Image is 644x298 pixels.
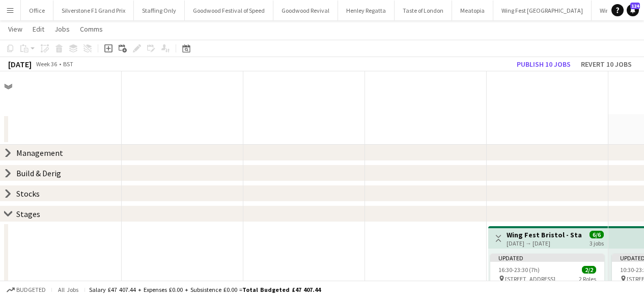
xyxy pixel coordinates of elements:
[630,3,640,9] span: 124
[4,22,26,36] a: View
[242,286,321,293] span: Total Budgeted £47 407.44
[627,4,639,16] a: 124
[33,24,44,34] span: Edit
[29,22,48,36] a: Edit
[577,58,636,71] button: Revert 10 jobs
[590,231,604,238] span: 6/6
[89,286,321,293] div: Salary £47 407.44 + Expenses £0.00 + Subsistence £0.00 =
[498,266,540,274] span: 16:30-23:30 (7h)
[16,188,40,199] div: Stocks
[490,254,604,262] div: Updated
[16,148,63,158] div: Management
[507,239,582,247] div: [DATE] → [DATE]
[16,209,40,219] div: Stages
[34,60,59,68] span: Week 36
[16,286,46,293] span: Budgeted
[452,1,493,20] button: Meatopia
[80,24,103,34] span: Comms
[53,1,134,20] button: Silverstone F1 Grand Prix
[273,1,338,20] button: Goodwood Revival
[590,238,604,247] div: 3 jobs
[395,1,452,20] button: Taste of London
[56,286,80,293] span: All jobs
[54,24,70,34] span: Jobs
[16,168,61,178] div: Build & Derig
[493,1,592,20] button: Wing Fest [GEOGRAPHIC_DATA]
[582,266,596,274] span: 2/2
[338,1,395,20] button: Henley Regatta
[579,275,596,283] span: 2 Roles
[50,22,74,36] a: Jobs
[513,58,575,71] button: Publish 10 jobs
[507,230,582,239] h3: Wing Fest Bristol - Stage Hands
[8,59,32,69] div: [DATE]
[21,1,53,20] button: Office
[134,1,185,20] button: Staffing Only
[5,284,47,295] button: Budgeted
[76,22,107,36] a: Comms
[505,275,555,283] span: [STREET_ADDRESS]
[63,60,73,68] div: BST
[8,24,22,34] span: View
[185,1,273,20] button: Goodwood Festival of Speed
